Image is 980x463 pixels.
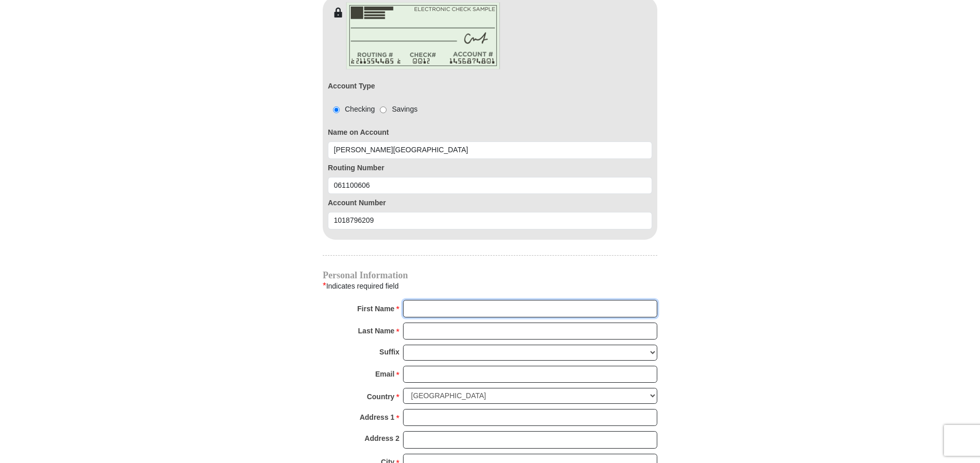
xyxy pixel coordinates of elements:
[357,301,394,316] strong: First Name
[328,198,652,208] label: Account Number
[375,367,394,381] strong: Email
[328,163,652,173] label: Routing Number
[323,279,657,293] div: Indicates required field
[328,104,417,115] div: Checking Savings
[360,410,395,424] strong: Address 1
[328,81,375,92] label: Account Type
[346,2,500,69] img: check-en.png
[367,389,395,404] strong: Country
[323,271,657,279] h4: Personal Information
[328,127,652,138] label: Name on Account
[358,324,395,338] strong: Last Name
[364,431,399,446] strong: Address 2
[379,345,399,359] strong: Suffix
